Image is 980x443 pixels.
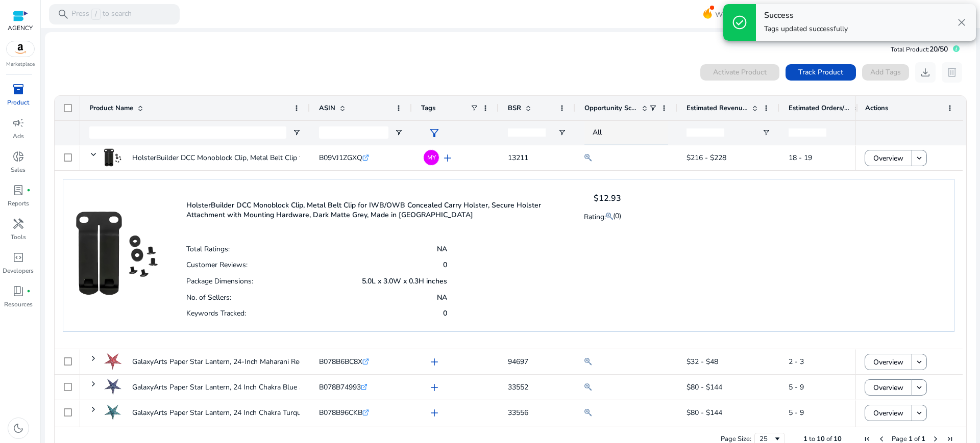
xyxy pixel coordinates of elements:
p: Tags updated successfully [764,24,848,34]
span: 2 - 3 [789,357,804,367]
p: HolsterBuilder DCC Monoblock Clip, Metal Belt Clip for IWB/OWB... [132,147,349,168]
img: amazon.svg [7,41,34,57]
span: B078B96CKB [319,408,362,418]
p: GalaxyArts Paper Star Lantern, 24 Inch Chakra Turquoise 3D Light-Up... [132,402,360,423]
span: $216 - $228 [687,153,726,163]
span: 5 - 9 [789,382,804,392]
p: Ads [13,132,24,141]
img: 81c+QzuYB0L.jpg [104,378,122,396]
input: ASIN Filter Input [319,126,388,139]
span: Opportunity Score [584,103,638,113]
span: handyman [12,218,24,230]
img: 61a7EPGx9eL.jpg [73,190,161,297]
button: Open Filter Menu [762,128,770,137]
p: Keywords Tracked: [186,308,246,318]
button: download [915,62,936,83]
span: Track Product [798,67,843,77]
span: book_4 [12,285,24,297]
span: 33552 [508,382,528,392]
img: 81iVazyvfjL.jpg [104,403,122,422]
span: fiber_manual_record [27,188,31,192]
div: Previous Page [877,435,886,443]
span: dark_mode [12,422,24,434]
p: AGENCY [8,23,33,33]
span: campaign [12,117,24,129]
p: Developers [3,266,34,275]
span: add [428,381,440,394]
button: Overview [865,405,912,421]
p: Customer Reviews: [186,260,248,270]
img: 81sR7AT+GDL.jpg [104,352,122,371]
span: search [57,8,69,20]
span: $80 - $144 [687,408,722,418]
span: 18 - 19 [789,153,812,163]
span: B078B6BC8X [319,357,362,367]
p: Press to search [71,9,132,20]
span: All [593,127,602,137]
p: No. of Sellers: [186,293,231,302]
p: Resources [4,300,33,309]
span: Overview [873,403,903,424]
p: GalaxyArts Paper Star Lantern, 24-Inch Maharani Red, 3D 5-Point... [132,351,347,372]
span: Overview [873,148,903,169]
span: Estimated Revenue/Day [687,103,748,113]
mat-icon: keyboard_arrow_down [915,357,924,367]
span: donut_small [12,150,24,163]
mat-icon: keyboard_arrow_down [915,383,924,392]
span: (0) [613,211,621,221]
button: Overview [865,150,912,166]
div: Next Page [932,435,940,443]
mat-icon: keyboard_arrow_down [915,153,924,163]
span: Product Name [89,103,133,113]
span: What's New [715,6,755,23]
p: 5.0L x 3.0W x 0.3H inches [362,276,447,286]
span: Tags [421,103,435,113]
span: / [91,9,101,20]
h4: $12.93 [584,194,621,203]
span: Actions [865,103,888,113]
span: 33556 [508,408,528,418]
button: Track Product [786,64,856,81]
p: 0 [443,260,447,270]
p: NA [437,293,447,302]
h4: Success [764,11,848,20]
p: Marketplace [6,61,35,68]
span: add [428,407,440,419]
span: Total Product: [891,45,929,54]
span: add [442,152,454,164]
span: Overview [873,352,903,373]
span: add [428,356,440,368]
span: ASIN [319,103,335,113]
span: $80 - $144 [687,382,722,392]
span: 94697 [508,357,528,367]
span: Overview [873,377,903,398]
span: MY [427,154,436,161]
img: 61a7EPGx9eL.jpg [104,148,122,167]
button: Open Filter Menu [292,128,301,137]
button: Open Filter Menu [395,128,403,137]
span: 5 - 9 [789,408,804,418]
span: B09VJ1ZGXQ [319,153,362,163]
input: Product Name Filter Input [89,126,286,139]
p: Package Dimensions: [186,276,253,286]
p: 0 [443,308,447,318]
span: 20/50 [929,44,948,54]
mat-icon: keyboard_arrow_down [915,408,924,418]
span: BSR [508,103,521,113]
button: Open Filter Menu [558,128,566,137]
span: code_blocks [12,251,24,264]
p: Sales [11,165,26,174]
span: fiber_manual_record [27,289,31,293]
span: check_circle [731,14,748,31]
span: filter_alt [428,127,440,139]
p: Product [7,98,29,107]
span: Estimated Orders/Day [789,103,850,113]
button: Overview [865,379,912,396]
p: Rating: [584,210,613,222]
p: HolsterBuilder DCC Monoblock Clip, Metal Belt Clip for IWB/OWB Concealed Carry Holster, Secure Ho... [186,200,572,220]
span: inventory_2 [12,83,24,95]
span: close [955,16,968,29]
p: Tools [11,232,26,242]
span: lab_profile [12,184,24,196]
p: Total Ratings: [186,244,230,254]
